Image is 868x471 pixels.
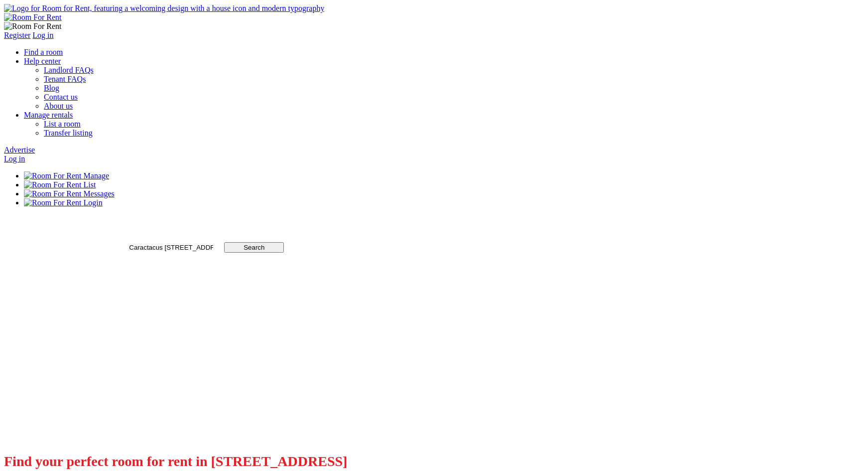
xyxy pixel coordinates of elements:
img: Room For Rent [4,13,62,22]
img: Room For Rent [24,198,82,207]
span: List [84,180,96,189]
a: Register [4,31,30,39]
a: Manage rentals [24,111,73,119]
a: Transfer listing [44,129,93,137]
span: Login [84,198,103,207]
img: Room For Rent [4,22,62,31]
img: Room For Rent [24,171,82,180]
a: Contact us [44,93,78,101]
h1: Search for a room for rent in [STREET_ADDRESS] [4,218,408,232]
img: Logo for Room for Rent, featuring a welcoming design with a house icon and modern typography [4,4,324,13]
a: Manage [24,171,109,180]
a: List [24,180,96,189]
a: Landlord FAQs [44,66,94,74]
span: Manage [84,171,110,180]
a: Log in [32,31,53,39]
a: Help center [24,57,61,65]
span: Messages [84,189,115,198]
img: Room For Rent [24,180,82,189]
a: Messages [24,189,115,198]
a: Blog [44,84,59,92]
a: About us [44,102,73,110]
a: Log in [4,155,25,163]
input: Search [224,242,284,253]
img: Room For Rent [24,189,82,198]
a: Tenant FAQs [44,75,86,83]
a: Find a room [24,48,63,56]
a: Login [24,198,103,207]
a: List a room [44,120,81,128]
input: Where do you want to live. Search by town or postcode [128,243,214,252]
a: Advertise [4,146,35,154]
